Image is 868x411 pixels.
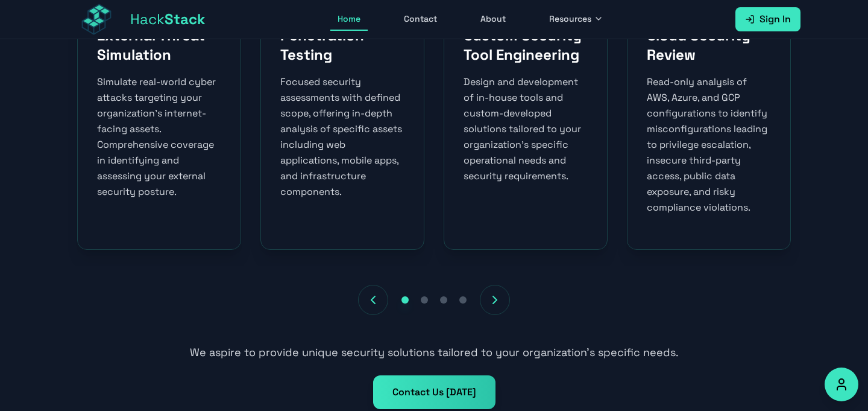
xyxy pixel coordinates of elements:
button: Go to slide 1 [398,293,412,307]
p: Simulate real-world cyber attacks targeting your organization's internet-facing assets. Comprehen... [97,74,221,200]
span: Hack [130,10,206,29]
h3: Penetration Testing [280,26,404,65]
span: Stack [165,10,206,28]
a: Sign In [735,7,800,31]
span: Resources [549,13,591,25]
button: Resources [542,8,611,31]
p: Design and development of in-house tools and custom-developed solutions tailored to your organiza... [464,74,588,184]
span: Sign In [759,12,791,27]
p: We aspire to provide unique security solutions tailored to your organization's specific needs. [68,344,800,361]
button: Previous services [358,285,388,315]
p: Focused security assessments with defined scope, offering in-depth analysis of specific assets in... [280,74,404,200]
a: About [473,8,513,31]
button: Next services [480,285,510,315]
button: Go to slide 4 [456,293,470,307]
h3: Cloud Security Review [647,26,771,65]
a: Contact [397,8,444,31]
h3: External Threat Simulation [97,26,221,65]
h3: Custom Security Tool Engineering [464,26,588,65]
button: Accessibility Options [825,368,858,401]
button: Go to slide 2 [417,293,432,307]
button: Go to slide 3 [436,293,451,307]
a: Home [330,8,368,31]
p: Read-only analysis of AWS, Azure, and GCP configurations to identify misconfigurations leading to... [647,74,771,215]
a: Contact Us [DATE] [373,375,495,409]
